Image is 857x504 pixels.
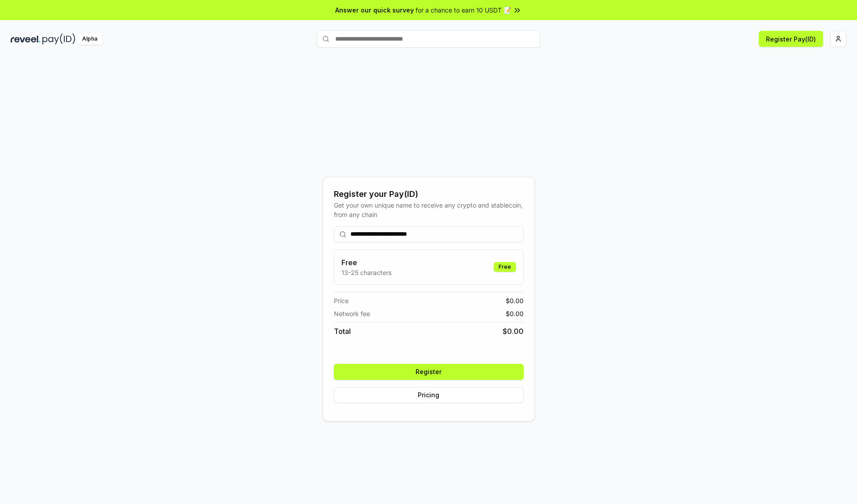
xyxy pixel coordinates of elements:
[334,188,524,200] div: Register your Pay(ID)
[759,31,823,47] button: Register Pay(ID)
[341,257,391,268] h3: Free
[77,33,102,45] div: Alpha
[334,200,524,219] div: Get your own unique name to receive any crypto and stablecoin, from any chain
[334,296,349,305] span: Price
[341,268,391,277] p: 13-25 characters
[506,309,524,318] span: $ 0.00
[494,262,516,272] div: Free
[334,326,351,337] span: Total
[416,5,511,15] span: for a chance to earn 10 USDT 📝
[503,326,524,337] span: $ 0.00
[42,33,75,45] img: pay_id
[334,387,524,403] button: Pricing
[335,5,414,15] span: Answer our quick survey
[11,33,41,45] img: reveel_dark
[334,309,370,318] span: Network fee
[506,296,524,305] span: $ 0.00
[334,364,524,380] button: Register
